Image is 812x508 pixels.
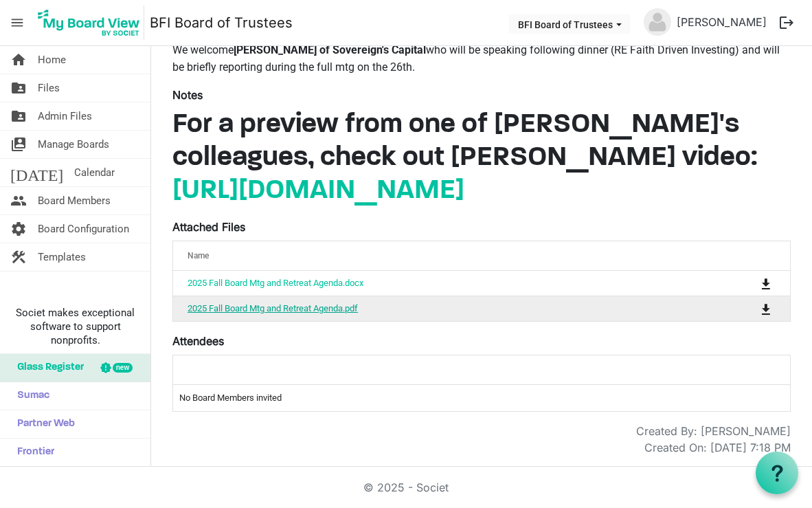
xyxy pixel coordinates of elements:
span: Partner Web [10,410,75,438]
span: Manage Boards [38,131,109,158]
td: No Board Members invited [173,385,790,411]
img: no-profile-picture.svg [644,8,671,36]
span: Name [188,251,209,261]
a: [PERSON_NAME] [671,8,772,36]
label: Attendees [172,333,224,349]
div: Created By: [PERSON_NAME] [636,423,791,439]
span: Societ makes exceptional software to support nonprofits. [6,306,144,347]
span: Sumac [10,382,49,410]
td: 2025 Fall Board Mtg and Retreat Agenda.pdf is template cell column header Name [173,296,704,321]
span: folder_shared [10,74,27,102]
span: Home [38,46,66,74]
td: is Command column column header [704,296,790,321]
h1: For a preview from one of [PERSON_NAME]'s colleagues, check out [PERSON_NAME] video: [172,109,791,208]
span: Board Members [38,187,111,214]
span: Admin Files [38,102,92,130]
span: Frontier [10,439,54,466]
span: people [10,187,27,214]
td: 2025 Fall Board Mtg and Retreat Agenda.docx is template cell column header Name [173,271,704,296]
label: Attached Files [172,219,245,235]
label: Notes [172,87,203,103]
span: Templates [38,243,86,271]
td: is Command column column header [704,271,790,296]
div: new [113,363,133,373]
span: [DATE] [10,159,63,186]
span: Board Configuration [38,215,129,243]
button: logout [772,8,801,37]
span: We welcome who will be speaking following dinner (RE Faith Driven Investing) and will be briefly ... [172,43,780,74]
span: home [10,46,27,74]
div: Created On: [DATE] 7:18 PM [644,439,791,456]
button: Download [756,274,776,293]
button: BFI Board of Trustees dropdownbutton [509,14,631,34]
a: 2025 Fall Board Mtg and Retreat Agenda.pdf [188,303,358,313]
a: © 2025 - Societ [363,481,449,494]
span: switch_account [10,131,27,158]
span: settings [10,215,27,243]
span: Files [38,74,60,102]
a: BFI Board of Trustees [150,9,293,36]
span: menu [4,10,30,36]
a: [URL][DOMAIN_NAME] [172,177,464,205]
span: Calendar [74,159,115,186]
span: folder_shared [10,102,27,130]
button: Download [756,299,776,318]
strong: [PERSON_NAME] of Sovereign's Capital [234,43,426,56]
a: My Board View Logo [34,5,150,40]
span: Glass Register [10,354,84,382]
a: 2025 Fall Board Mtg and Retreat Agenda.docx [188,278,363,288]
span: construction [10,243,27,271]
img: My Board View Logo [34,5,144,40]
